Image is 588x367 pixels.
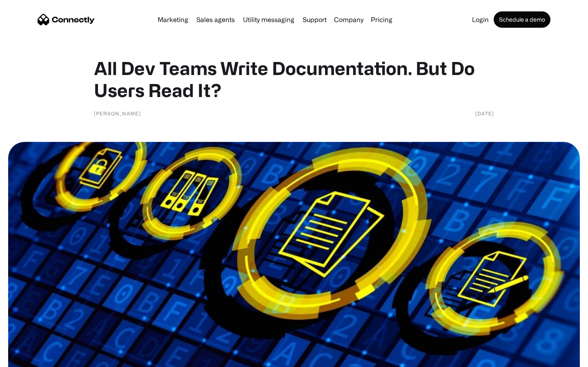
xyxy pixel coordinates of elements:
[94,57,494,101] h1: All Dev Teams Write Documentation. But Do Users Read It?
[334,14,363,25] div: Company
[469,16,492,23] a: Login
[94,109,141,117] div: [PERSON_NAME]
[193,16,238,23] a: Sales agents
[154,16,192,23] a: Marketing
[8,353,49,364] aside: Language selected: English
[475,109,494,117] div: [DATE]
[367,16,396,23] a: Pricing
[240,16,298,23] a: Utility messaging
[494,11,550,28] a: Schedule a demo
[299,16,330,23] a: Support
[16,353,49,364] ul: Language list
